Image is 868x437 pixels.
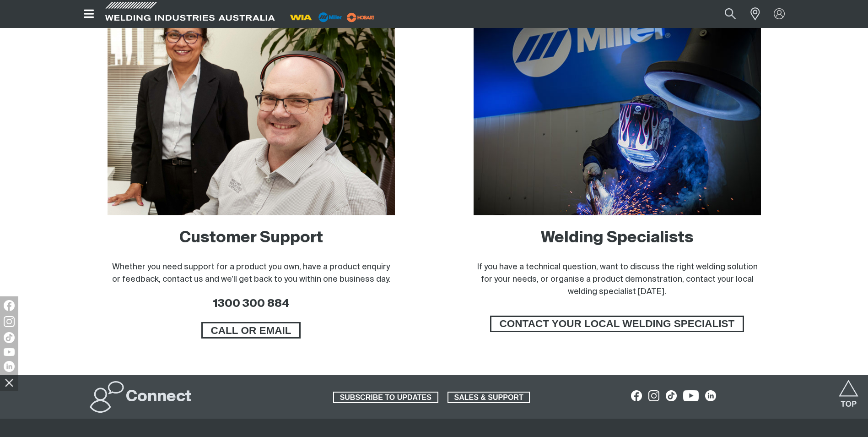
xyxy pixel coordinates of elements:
[1,375,17,390] img: hide socials
[333,392,438,404] a: SUBSCRIBE TO UPDATES
[491,316,743,332] span: CONTACT YOUR LOCAL WELDING SPECIALIST
[4,348,15,356] img: YouTube
[334,392,437,404] span: SUBSCRIBE TO UPDATES
[203,322,300,339] span: CALL OR EMAIL
[126,387,192,407] h2: Connect
[474,6,761,215] img: Welding Specialists
[4,332,15,343] img: TikTok
[838,380,859,400] button: Scroll to top
[344,14,377,21] a: miller
[213,298,290,309] a: 1300 300 884
[4,300,15,311] img: Facebook
[201,322,301,339] a: CALL OR EMAIL
[477,263,758,296] span: If you have a technical question, want to discuss the right welding solution for your needs, or o...
[112,263,390,284] span: Whether you need support for a product you own, have a product enquiry or feedback, contact us an...
[703,4,745,24] input: Product name or item number...
[447,392,530,404] a: SALES & SUPPORT
[448,392,529,404] span: SALES & SUPPORT
[541,230,694,246] a: Welding Specialists
[715,4,746,24] button: Search products
[4,361,15,372] img: LinkedIn
[490,316,744,332] a: CONTACT YOUR LOCAL WELDING SPECIALIST
[4,316,15,327] img: Instagram
[179,230,323,246] a: Customer Support
[108,6,395,215] img: Customer Support
[344,11,377,24] img: miller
